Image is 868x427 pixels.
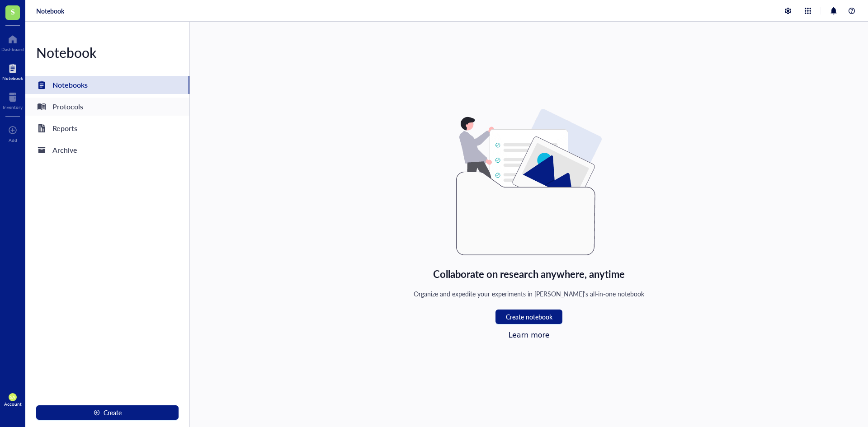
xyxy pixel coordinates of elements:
[506,313,552,320] span: Create notebook
[52,144,77,156] div: Archive
[25,119,189,137] a: Reports
[508,331,549,339] a: Learn more
[495,310,562,324] button: Create notebook
[3,104,23,110] div: Inventory
[414,289,645,299] div: Organize and expedite your experiments in [PERSON_NAME]'s all-in-one notebook
[36,405,179,420] button: Create
[2,75,23,81] div: Notebook
[25,141,189,159] a: Archive
[456,109,602,255] img: Empty state
[104,409,122,416] span: Create
[36,7,64,15] a: Notebook
[10,394,15,400] span: SA
[25,98,189,116] a: Protocols
[433,266,625,282] div: Collaborate on research anywhere, anytime
[25,76,189,94] a: Notebooks
[1,32,24,52] a: Dashboard
[4,401,22,407] div: Account
[9,137,17,143] div: Add
[52,100,83,113] div: Protocols
[11,6,15,17] span: S
[52,79,88,91] div: Notebooks
[52,122,77,135] div: Reports
[1,47,24,52] div: Dashboard
[25,43,189,61] div: Notebook
[3,90,23,110] a: Inventory
[2,61,23,81] a: Notebook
